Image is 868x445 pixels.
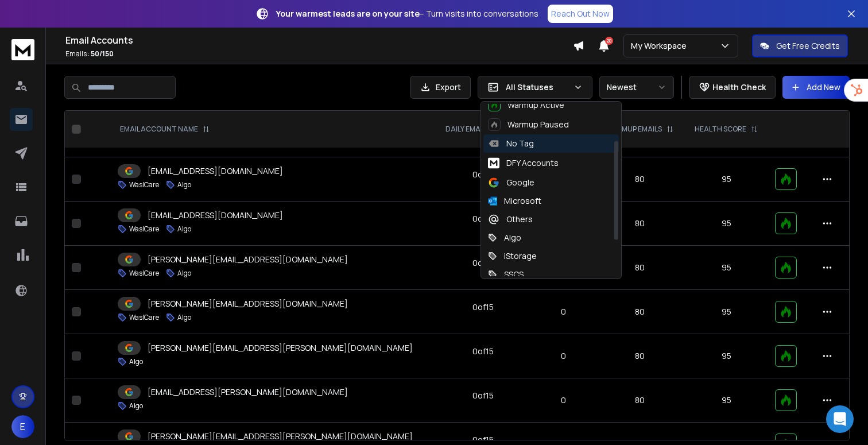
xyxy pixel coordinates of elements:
[782,76,850,99] button: Add New
[148,165,283,177] p: [EMAIL_ADDRESS][DOMAIN_NAME]
[488,118,569,131] div: Warmup Paused
[712,82,766,93] p: Health Check
[488,177,534,188] div: Google
[488,250,537,262] div: iStorage
[551,8,610,20] p: Reach Out Now
[129,401,143,411] p: Algo
[596,202,684,246] td: 80
[129,357,143,366] p: Algo
[488,195,541,207] div: Microsoft
[752,34,848,57] button: Get Free Credits
[148,254,348,265] p: [PERSON_NAME][EMAIL_ADDRESS][DOMAIN_NAME]
[538,306,589,318] p: 0
[488,232,521,243] div: Algo
[599,76,674,99] button: Newest
[684,246,769,290] td: 95
[488,156,559,170] div: DFY Accounts
[11,415,34,438] button: E
[276,8,420,19] strong: Your warmest leads are on your site
[684,334,769,378] td: 95
[177,180,191,189] p: Algo
[177,313,191,322] p: Algo
[129,225,159,234] p: WaslCare
[596,246,684,290] td: 80
[472,390,494,401] div: 0 of 15
[596,334,684,378] td: 80
[445,125,509,134] p: DAILY EMAILS SENT
[129,313,159,322] p: WaslCare
[695,125,746,134] p: HEALTH SCORE
[548,5,613,23] a: Reach Out Now
[684,157,769,202] td: 95
[472,169,494,180] div: 0 of 15
[506,82,569,93] p: All Statuses
[148,210,283,221] p: [EMAIL_ADDRESS][DOMAIN_NAME]
[684,290,769,334] td: 95
[684,202,769,246] td: 95
[472,257,494,269] div: 0 of 15
[631,40,691,52] p: My Workspace
[129,180,159,189] p: WaslCare
[606,125,662,134] p: WARMUP EMAILS
[472,346,494,357] div: 0 of 15
[276,8,538,20] p: – Turn visits into conversations
[488,214,533,225] div: Others
[410,76,471,99] button: Export
[596,378,684,423] td: 80
[148,431,413,442] p: [PERSON_NAME][EMAIL_ADDRESS][PERSON_NAME][DOMAIN_NAME]
[120,125,210,134] div: EMAIL ACCOUNT NAME
[684,378,769,423] td: 95
[538,350,589,362] p: 0
[488,269,524,280] div: SSCS
[472,213,494,225] div: 0 of 15
[11,39,34,60] img: logo
[91,49,114,59] span: 50 / 150
[596,157,684,202] td: 80
[488,99,564,111] div: Warmup Active
[488,138,534,149] div: No Tag
[148,342,413,354] p: [PERSON_NAME][EMAIL_ADDRESS][PERSON_NAME][DOMAIN_NAME]
[148,386,348,398] p: [EMAIL_ADDRESS][PERSON_NAME][DOMAIN_NAME]
[177,269,191,278] p: Algo
[826,405,854,433] div: Open Intercom Messenger
[129,269,159,278] p: WaslCare
[689,76,776,99] button: Health Check
[177,225,191,234] p: Algo
[472,301,494,313] div: 0 of 15
[65,49,573,59] p: Emails :
[605,37,613,45] span: 20
[538,394,589,406] p: 0
[65,33,573,47] h1: Email Accounts
[776,40,840,52] p: Get Free Credits
[596,290,684,334] td: 80
[148,298,348,309] p: [PERSON_NAME][EMAIL_ADDRESS][DOMAIN_NAME]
